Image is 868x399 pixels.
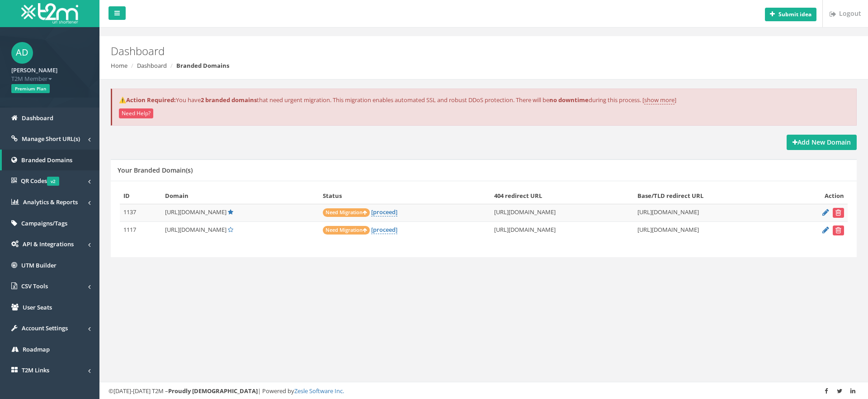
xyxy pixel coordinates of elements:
span: [URL][DOMAIN_NAME] [165,208,226,216]
strong: Proudly [DEMOGRAPHIC_DATA] [168,387,258,395]
span: Dashboard [22,114,53,122]
span: Need Migration [323,208,370,217]
td: [URL][DOMAIN_NAME] [491,204,634,221]
strong: 2 branded domains [201,96,257,104]
span: Campaigns/Tags [21,219,67,227]
div: ©[DATE]-[DATE] T2M – | Powered by [108,387,859,395]
strong: Add New Domain [793,138,851,146]
span: UTM Builder [21,261,57,269]
td: 1137 [120,204,161,221]
td: [URL][DOMAIN_NAME] [491,221,634,239]
strong: [PERSON_NAME] [11,66,57,74]
strong: ⚠️Action Required: [119,96,176,104]
td: 1117 [120,221,161,239]
span: Roadmap [23,345,50,353]
span: Account Settings [22,324,68,332]
a: show more [644,96,675,104]
h5: Your Branded Domain(s) [118,167,193,174]
span: Analytics & Reports [23,198,78,206]
a: [proceed] [371,208,397,216]
th: Status [319,188,490,204]
td: [URL][DOMAIN_NAME] [634,204,787,221]
span: CSV Tools [21,282,48,290]
a: Set Default [228,225,233,234]
a: [proceed] [371,225,397,234]
span: T2M Member [11,75,88,83]
span: [URL][DOMAIN_NAME] [165,225,226,234]
th: Domain [161,188,319,204]
a: Dashboard [137,61,167,70]
span: AD [11,42,33,64]
strong: Branded Domains [176,61,229,70]
a: Add New Domain [787,135,857,150]
a: [PERSON_NAME] T2M Member [11,64,88,83]
th: Base/TLD redirect URL [634,188,787,204]
span: T2M Links [22,366,49,374]
span: Need Migration [323,226,370,235]
span: Premium Plan [11,84,50,93]
p: You have that need urgent migration. This migration enables automated SSL and robust DDoS protect... [119,96,849,104]
button: Submit idea [765,8,816,21]
a: Home [111,61,127,70]
b: Submit idea [778,10,811,18]
span: Branded Domains [21,156,72,164]
img: T2M [21,3,78,23]
button: Need Help? [119,108,153,118]
span: API & Integrations [23,240,74,248]
th: Action [787,188,848,204]
span: v2 [47,177,59,186]
td: [URL][DOMAIN_NAME] [634,221,787,239]
th: 404 redirect URL [491,188,634,204]
h2: Dashboard [111,45,730,57]
a: Zesle Software Inc. [294,387,344,395]
a: Default [228,208,233,216]
th: ID [120,188,161,204]
span: Manage Short URL(s) [22,135,80,143]
span: User Seats [23,303,52,311]
span: QR Codes [21,177,59,185]
strong: no downtime [549,96,589,104]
